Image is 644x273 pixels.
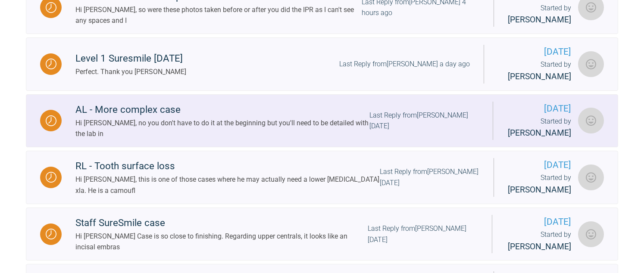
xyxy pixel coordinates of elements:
[506,229,571,253] div: Started by
[46,115,56,126] img: Waiting
[578,221,604,247] img: Cathryn Sherlock
[380,166,480,188] div: Last Reply from [PERSON_NAME] [DATE]
[508,3,571,27] div: Started by
[508,242,571,251] span: [PERSON_NAME]
[46,172,56,183] img: Waiting
[508,158,571,172] span: [DATE]
[75,118,369,140] div: Hi [PERSON_NAME], no you don't have to do it at the beginning but you'll need to be detailed with...
[75,51,186,66] div: Level 1 Suresmile [DATE]
[46,59,56,69] img: Waiting
[75,215,368,231] div: Staff SureSmile case
[508,185,571,195] span: [PERSON_NAME]
[498,59,571,83] div: Started by
[506,215,571,229] span: [DATE]
[507,102,571,116] span: [DATE]
[498,45,571,59] span: [DATE]
[369,110,479,132] div: Last Reply from [PERSON_NAME] [DATE]
[75,174,380,196] div: Hi [PERSON_NAME], this is one of those cases where he may actually need a lower [MEDICAL_DATA] xl...
[75,102,369,118] div: AL - More complex case
[508,172,571,196] div: Started by
[508,15,571,25] span: [PERSON_NAME]
[75,4,362,26] div: Hi [PERSON_NAME], so were these photos taken before or after you did the IPR as I can't see any s...
[75,158,380,174] div: RL - Tooth surface loss
[578,51,604,77] img: Oliver Smith
[26,94,618,148] a: WaitingAL - More complex caseHi [PERSON_NAME], no you don't have to do it at the beginning but yo...
[507,116,571,140] div: Started by
[578,164,604,190] img: Lisa Smith
[26,208,618,261] a: WaitingStaff SureSmile caseHi [PERSON_NAME] Case is so close to finishing. Regarding upper centra...
[508,71,571,81] span: [PERSON_NAME]
[46,2,56,13] img: Waiting
[368,223,478,245] div: Last Reply from [PERSON_NAME] [DATE]
[26,151,618,204] a: WaitingRL - Tooth surface lossHi [PERSON_NAME], this is one of those cases where he may actually ...
[508,128,571,138] span: [PERSON_NAME]
[26,37,618,91] a: WaitingLevel 1 Suresmile [DATE]Perfect. Thank you [PERSON_NAME]Last Reply from[PERSON_NAME] a day...
[75,66,186,78] div: Perfect. Thank you [PERSON_NAME]
[46,229,56,239] img: Waiting
[339,59,470,70] div: Last Reply from [PERSON_NAME] a day ago
[578,108,604,133] img: Cathryn Sherlock
[75,231,368,253] div: Hi [PERSON_NAME] Case is so close to finishing. Regarding upper centrals, it looks like an incisa...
